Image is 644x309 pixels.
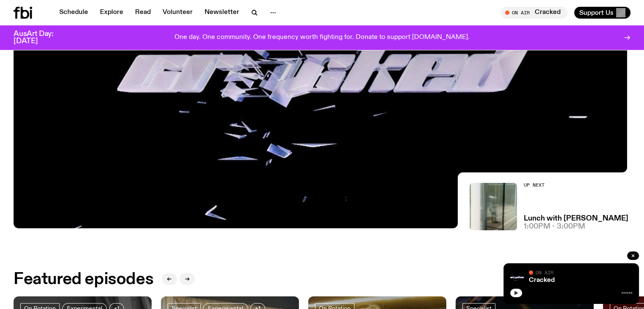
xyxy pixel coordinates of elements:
span: 1:00pm - 3:00pm [524,223,585,230]
a: Explore [95,7,128,19]
a: Volunteer [158,7,198,19]
h2: Up Next [524,183,628,188]
h3: AusArt Day: [DATE] [14,30,68,45]
img: Logo for Podcast Cracked. Black background, with white writing, with glass smashing graphics [510,270,524,284]
a: Cracked [529,277,555,284]
button: Support Us [574,7,630,19]
a: Read [130,7,156,19]
p: One day. One community. One frequency worth fighting for. Donate to support [DOMAIN_NAME]. [174,34,470,41]
span: Support Us [579,9,614,17]
a: Schedule [54,7,93,19]
span: On Air [536,270,553,275]
button: On AirCracked [501,7,567,19]
h2: Featured episodes [14,272,153,287]
a: Lunch with [PERSON_NAME] [524,215,628,222]
a: Newsletter [199,7,244,19]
